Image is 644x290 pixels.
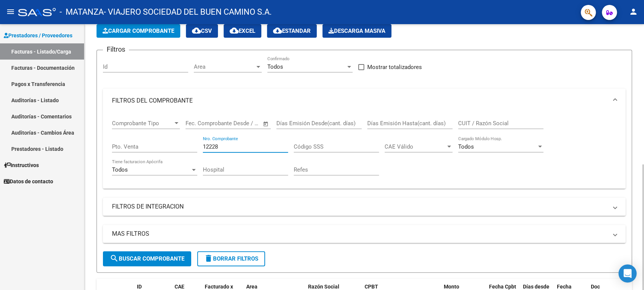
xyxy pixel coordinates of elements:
[458,143,474,150] span: Todos
[103,251,191,266] button: Buscar Comprobante
[175,284,184,290] span: CAE
[194,63,255,70] span: Area
[618,264,636,282] div: Open Intercom Messenger
[110,254,119,263] mat-icon: search
[104,4,272,20] span: - VIAJERO SOCIEDAD DEL BUEN CAMINO S.A.
[273,26,282,35] mat-icon: cloud_download
[267,24,317,38] button: Estandar
[217,120,253,127] input: End date
[197,251,265,266] button: Borrar Filtros
[137,284,142,290] span: ID
[60,4,104,20] span: - MATANZA
[322,24,391,38] app-download-masive: Descarga masiva de comprobantes (adjuntos)
[489,284,516,290] span: Fecha Cpbt
[328,28,385,34] span: Descarga Masiva
[112,230,607,238] mat-panel-title: MAS FILTROS
[6,7,15,16] mat-icon: menu
[365,284,378,290] span: CPBT
[103,28,174,34] span: Cargar Comprobante
[204,255,258,262] span: Borrar Filtros
[230,26,239,35] mat-icon: cloud_download
[246,284,258,290] span: Area
[103,89,626,113] mat-expansion-panel-header: FILTROS DEL COMPROBANTE
[267,63,283,70] span: Todos
[385,143,446,150] span: CAE Válido
[186,24,218,38] button: CSV
[629,7,638,16] mat-icon: person
[192,26,201,35] mat-icon: cloud_download
[103,44,129,55] h3: Filtros
[103,225,626,243] mat-expansion-panel-header: MAS FILTROS
[110,255,184,262] span: Buscar Comprobante
[4,31,72,40] span: Prestadores / Proveedores
[192,28,212,34] span: CSV
[112,203,607,211] mat-panel-title: FILTROS DE INTEGRACION
[103,113,626,189] div: FILTROS DEL COMPROBANTE
[308,284,339,290] span: Razón Social
[273,28,311,34] span: Estandar
[367,63,422,72] span: Mostrar totalizadores
[4,161,39,169] span: Instructivos
[112,120,173,127] span: Comprobante Tipo
[97,24,180,38] button: Cargar Comprobante
[230,28,255,34] span: EXCEL
[444,284,459,290] span: Monto
[186,120,210,127] input: Start date
[4,177,53,186] span: Datos de contacto
[103,198,626,216] mat-expansion-panel-header: FILTROS DE INTEGRACION
[262,120,270,128] button: Open calendar
[204,254,213,263] mat-icon: delete
[112,97,607,105] mat-panel-title: FILTROS DEL COMPROBANTE
[112,166,128,173] span: Todos
[224,24,261,38] button: EXCEL
[322,24,391,38] button: Descarga Masiva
